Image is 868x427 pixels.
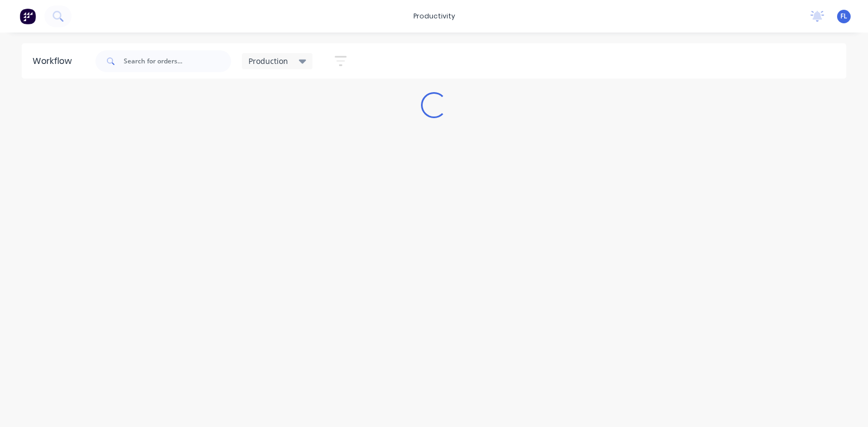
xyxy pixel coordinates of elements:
[408,8,461,24] div: productivity
[20,8,36,24] img: Factory
[248,55,288,67] span: Production
[33,55,77,68] div: Workflow
[840,11,847,21] span: FL
[124,50,231,72] input: Search for orders...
